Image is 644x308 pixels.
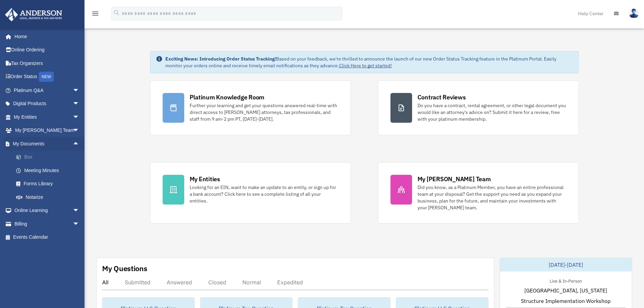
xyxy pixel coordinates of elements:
[91,12,99,18] a: menu
[242,279,261,286] div: Normal
[5,97,90,111] a: Digital Productsarrow_drop_down
[339,63,392,69] a: Click Here to get started!
[113,9,120,17] i: search
[277,279,303,286] div: Expedited
[378,162,579,223] a: My [PERSON_NAME] Team Did you know, as a Platinum Member, you have an entire professional team at...
[190,175,220,183] div: My Entities
[5,204,90,217] a: Online Learningarrow_drop_down
[102,279,109,286] div: All
[5,30,86,43] a: Home
[165,56,276,62] strong: Exciting News: Introducing Order Status Tracking!
[102,263,147,274] div: My Questions
[524,286,607,294] span: [GEOGRAPHIC_DATA], [US_STATE]
[5,84,90,97] a: Platinum Q&Aarrow_drop_down
[73,204,86,218] span: arrow_drop_down
[5,137,90,150] a: My Documentsarrow_drop_up
[73,217,86,231] span: arrow_drop_down
[5,110,90,124] a: My Entitiesarrow_drop_down
[167,279,192,286] div: Answered
[9,177,90,191] a: Forms Library
[5,56,90,70] a: Tax Organizers
[73,97,86,111] span: arrow_drop_down
[150,162,351,223] a: My Entities Looking for an EIN, want to make an update to an entity, or sign up for a bank accoun...
[150,80,351,135] a: Platinum Knowledge Room Further your learning and get your questions answered real-time with dire...
[5,124,90,137] a: My [PERSON_NAME] Teamarrow_drop_down
[500,258,632,271] div: [DATE]-[DATE]
[73,84,86,97] span: arrow_drop_down
[5,217,90,231] a: Billingarrow_drop_down
[190,102,338,122] div: Further your learning and get your questions answered real-time with direct access to [PERSON_NAM...
[208,279,226,286] div: Closed
[73,124,86,138] span: arrow_drop_down
[3,8,64,21] img: Anderson Advisors Platinum Portal
[5,70,90,84] a: Order StatusNEW
[418,184,566,211] div: Did you know, as a Platinum Member, you have an entire professional team at your disposal? Get th...
[9,190,90,204] a: Notarize
[165,55,573,69] div: Based on your feedback, we're thrilled to announce the launch of our new Order Status Tracking fe...
[5,43,90,57] a: Online Ordering
[418,93,466,101] div: Contract Reviews
[544,277,587,284] div: Live & In-Person
[190,93,265,101] div: Platinum Knowledge Room
[9,150,90,164] a: Box
[5,231,90,244] a: Events Calendar
[73,110,86,124] span: arrow_drop_down
[91,9,99,18] i: menu
[39,72,54,82] div: NEW
[9,164,90,177] a: Meeting Minutes
[378,80,579,135] a: Contract Reviews Do you have a contract, rental agreement, or other legal document you would like...
[73,137,86,151] span: arrow_drop_up
[418,175,491,183] div: My [PERSON_NAME] Team
[125,279,150,286] div: Submitted
[521,297,611,305] span: Structure Implementation Workshop
[190,184,338,204] div: Looking for an EIN, want to make an update to an entity, or sign up for a bank account? Click her...
[629,8,639,18] img: User Pic
[418,102,566,122] div: Do you have a contract, rental agreement, or other legal document you would like an attorney's ad...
